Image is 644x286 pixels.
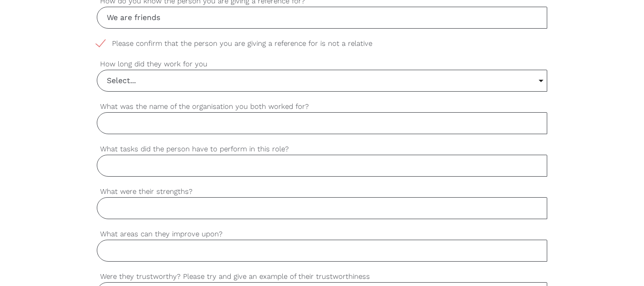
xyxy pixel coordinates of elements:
label: How long did they work for you [97,59,548,70]
label: What areas can they improve upon? [97,229,548,240]
label: What was the name of the organisation you both worked for? [97,101,548,112]
label: What were their strengths? [97,186,548,197]
label: Were they trustworthy? Please try and give an example of their trustworthiness [97,271,548,282]
label: What tasks did the person have to perform in this role? [97,144,548,155]
span: Please confirm that the person you are giving a reference for is not a relative [97,38,390,49]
